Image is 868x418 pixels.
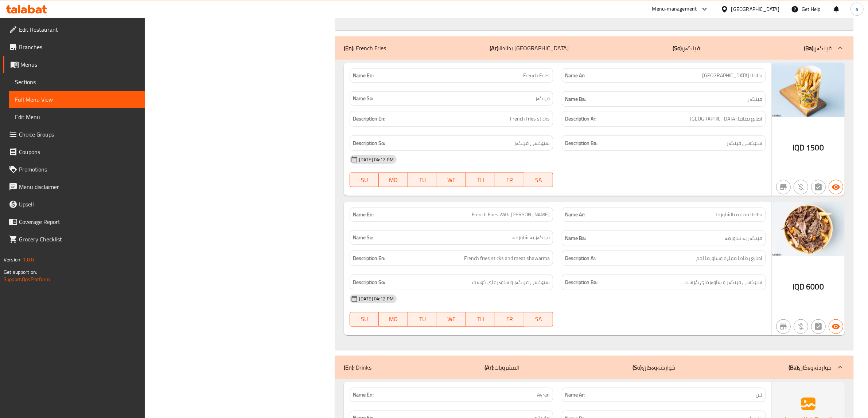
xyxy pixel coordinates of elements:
[353,211,374,218] strong: Name En:
[408,312,437,327] button: TU
[490,44,569,52] p: بطاطا [GEOGRAPHIC_DATA]
[411,175,434,185] span: TU
[23,255,34,264] span: 1.0.0
[829,180,843,194] button: Available
[565,139,598,148] strong: Description Ba:
[484,362,494,373] b: (Ar):
[4,255,22,264] span: Version:
[794,180,808,194] button: Purchased item
[495,312,524,327] button: FR
[20,60,139,69] span: Menus
[793,280,805,294] span: IQD
[690,114,762,123] span: اصابع بطاطا مقلية
[696,254,762,263] span: اصابع بطاطا مقلية وشاورما لحم
[353,72,374,79] strong: Name En:
[466,312,495,327] button: TH
[776,180,791,194] button: Not branch specific item
[440,314,463,324] span: WE
[633,362,643,373] b: (So):
[344,362,354,373] b: (En):
[524,173,553,187] button: SA
[4,275,50,284] a: Support.OpsPlatform
[344,44,386,52] p: French Fries
[19,43,139,51] span: Branches
[382,314,405,324] span: MO
[472,211,550,218] span: French Fries With [PERSON_NAME]
[565,211,585,218] strong: Name Ar:
[335,36,853,60] div: (En): French Fries(Ar):بطاطا [GEOGRAPHIC_DATA](So):فینگەر(Ba):فینگەر
[673,43,683,54] b: (So):
[524,312,553,327] button: SA
[811,180,826,194] button: Not has choices
[353,278,385,287] strong: Description So:
[437,312,466,327] button: WE
[9,108,145,126] a: Edit Menu
[510,114,550,123] span: French fries sticks
[633,363,676,372] p: خواردنەوەکان
[3,196,145,213] a: Upsell
[652,5,697,13] div: Menu-management
[3,178,145,196] a: Menu disclaimer
[335,356,853,379] div: (En): Drinks(Ar):المشروبات(So):خواردنەوەکان(Ba):خواردنەوەکان
[794,319,808,334] button: Purchased item
[512,234,550,241] span: فینگەر بە شاورمە
[411,314,434,324] span: TU
[565,95,586,104] strong: Name Ba:
[472,278,550,287] span: ستێکسی فینگەر و شاوەرمای گۆشت
[789,362,799,373] b: (Ba):
[15,78,139,86] span: Sections
[3,21,145,38] a: Edit Restaurant
[437,173,466,187] button: WE
[4,267,37,277] span: Get support on:
[15,95,139,104] span: Full Menu View
[811,319,826,334] button: Not has choices
[353,391,374,399] strong: Name En:
[379,312,408,327] button: MO
[3,230,145,248] a: Grocery Checklist
[3,213,145,230] a: Coverage Report
[353,175,376,185] span: SU
[344,43,354,54] b: (En):
[382,175,405,185] span: MO
[756,391,762,399] span: لبن
[350,312,379,327] button: SU
[537,391,550,399] span: Ayran
[565,234,586,243] strong: Name Ba:
[19,130,139,139] span: Choice Groups
[685,278,762,287] span: ستێکسی فینگەر و شاوەرمای گۆشت
[19,235,139,244] span: Grocery Checklist
[353,139,385,148] strong: Description So:
[490,43,500,54] b: (Ar):
[379,173,408,187] button: MO
[9,73,145,91] a: Sections
[19,25,139,34] span: Edit Restaurant
[19,200,139,209] span: Upsell
[731,5,779,13] div: [GEOGRAPHIC_DATA]
[565,114,596,123] strong: Description Ar:
[793,141,805,155] span: IQD
[527,314,550,324] span: SA
[527,175,550,185] span: SA
[748,95,762,104] span: فینگەر
[523,72,550,79] span: French Fries
[3,56,145,73] a: Menus
[353,314,376,324] span: SU
[469,175,492,185] span: TH
[806,280,824,294] span: 6000
[19,217,139,226] span: Coverage Report
[19,182,139,191] span: Menu disclaimer
[725,234,762,243] span: فینگەر بە شاورمە
[565,72,585,79] strong: Name Ar:
[3,126,145,143] a: Choice Groups
[495,173,524,187] button: FR
[535,95,550,102] span: فینگەر
[498,175,521,185] span: FR
[353,114,385,123] strong: Description En:
[565,254,596,263] strong: Description Ar:
[408,173,437,187] button: TU
[19,165,139,174] span: Promotions
[356,156,397,163] span: [DATE] 04:12 PM
[565,391,585,399] strong: Name Ar:
[440,175,463,185] span: WE
[353,234,373,241] strong: Name So:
